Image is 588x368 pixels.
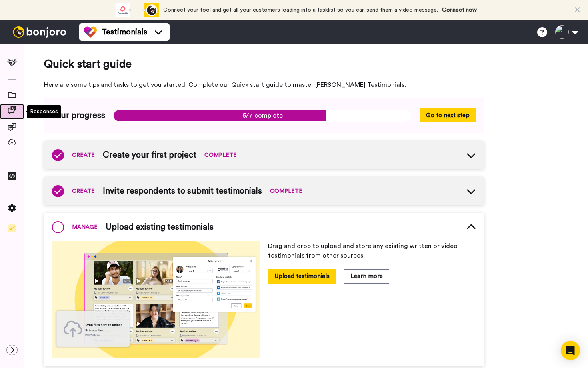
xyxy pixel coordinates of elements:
[420,108,476,122] button: Go to next step
[72,187,95,195] span: CREATE
[442,7,477,13] a: Connect now
[72,151,95,159] span: CREATE
[115,3,159,17] div: animation
[27,105,61,118] div: Responses
[268,241,476,260] p: Drag and drop to upload and store any existing written or video testimonials from other sources.
[163,7,438,13] span: Connect your tool and get all your customers loading into a tasklist so you can send them a video...
[52,241,260,358] img: 4a9e73a18bff383a38bab373c66e12b8.png
[204,151,237,159] span: COMPLETE
[84,26,97,38] img: tm-color.svg
[10,26,70,38] img: bj-logo-header-white.svg
[113,110,412,122] span: 5/7 complete
[52,110,105,122] span: Your progress
[344,269,389,283] button: Learn more
[72,223,98,231] span: MANAGE
[103,149,196,161] span: Create your first project
[102,26,147,38] span: Testimonials
[561,341,580,360] div: Open Intercom Messenger
[270,187,302,195] span: COMPLETE
[8,224,16,232] img: Checklist.svg
[44,56,484,72] span: Quick start guide
[103,185,262,197] span: Invite respondents to submit testimonials
[268,269,336,283] button: Upload testimonials
[44,80,484,90] span: Here are some tips and tasks to get you started. Complete our Quick start guide to master [PERSON...
[106,221,214,233] span: Upload existing testimonials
